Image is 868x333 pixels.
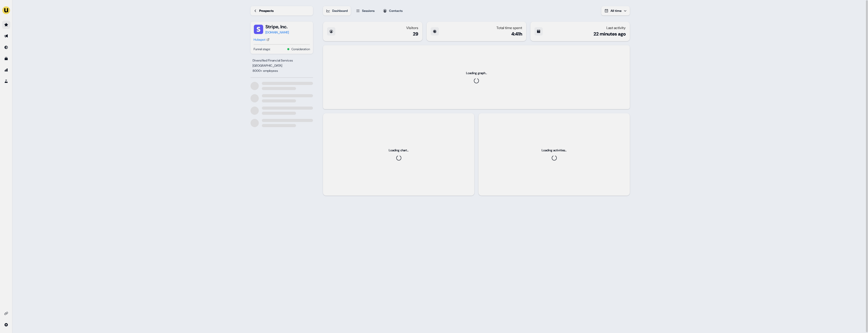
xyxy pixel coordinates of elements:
div: Contacts [389,8,403,13]
a: Go to outbound experience [2,32,10,40]
div: 29 [413,31,418,37]
button: Stripe, Inc. [265,24,289,30]
div: Hubspot [254,37,265,42]
div: Total time spent [496,26,522,30]
a: Go to Inbound [2,43,10,51]
div: 4:41h [511,31,522,37]
a: Go to integrations [2,321,10,329]
div: Visitors [406,26,418,30]
a: Go to templates [2,55,10,63]
a: Go to attribution [2,66,10,74]
a: Hubspot [254,37,270,42]
div: Dashboard [332,8,348,13]
div: 8000 + employees [253,68,311,73]
button: Dashboard [323,6,351,15]
div: Loading activities... [542,148,567,153]
a: [DOMAIN_NAME] [265,30,289,35]
button: Contacts [380,6,406,15]
button: Consideration [291,47,310,52]
div: [GEOGRAPHIC_DATA] [253,63,311,68]
a: Prospects [251,6,313,15]
div: Sessions [362,8,375,13]
a: Go to experiments [2,77,10,85]
div: Prospects [259,8,274,13]
a: Go to integrations [2,309,10,318]
div: Loading chart... [389,148,409,153]
div: Loading graph... [466,71,487,76]
button: All time [601,6,630,15]
a: Go to prospects [2,21,10,29]
span: All time [611,9,622,13]
div: Last activity [606,26,626,30]
div: 22 minutes ago [594,31,626,37]
span: Funnel stage: [254,47,270,52]
div: Diversified Financial Services [253,58,311,63]
button: Sessions [353,6,378,15]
